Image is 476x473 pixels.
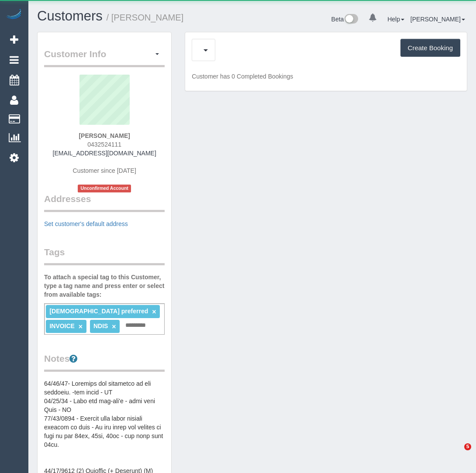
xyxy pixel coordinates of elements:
button: Create Booking [400,39,460,57]
a: Beta [331,16,359,23]
strong: [PERSON_NAME] [79,132,130,139]
legend: Tags [44,246,165,265]
a: Customers [37,8,103,24]
a: × [152,308,156,315]
small: / [PERSON_NAME] [107,13,184,22]
img: Automaid Logo [5,9,23,21]
span: Unconfirmed Account [78,185,131,192]
a: Set customer's default address [44,220,128,227]
p: Customer has 0 Completed Bookings [192,72,460,81]
a: [EMAIL_ADDRESS][DOMAIN_NAME] [53,150,156,157]
span: INVOICE [49,322,75,329]
span: 5 [464,443,471,450]
a: Help [387,16,404,23]
a: × [112,323,116,330]
a: [PERSON_NAME] [410,16,465,23]
legend: Notes [44,352,165,372]
span: Customer since [DATE] [73,167,136,174]
iframe: Intercom live chat [446,443,467,464]
span: NDIS [93,322,108,329]
span: 0432524111 [87,141,121,148]
span: [DEMOGRAPHIC_DATA] preferred [49,308,148,315]
legend: Customer Info [44,48,165,67]
a: × [79,323,83,330]
label: To attach a special tag to this Customer, type a tag name and press enter or select from availabl... [44,273,165,299]
img: New interface [344,14,358,25]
